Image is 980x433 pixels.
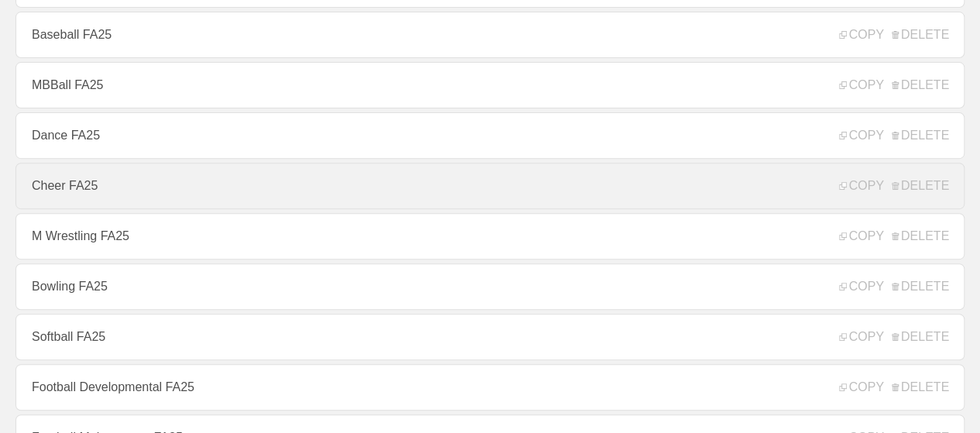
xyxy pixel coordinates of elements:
span: DELETE [892,129,949,143]
a: Football Developmental FA25 [15,364,965,411]
span: DELETE [892,28,949,42]
span: COPY [839,179,883,193]
iframe: Chat Widget [903,359,980,433]
a: M Wrestling FA25 [15,213,965,259]
a: Dance FA25 [15,112,965,159]
span: COPY [839,78,883,92]
a: Bowling FA25 [15,263,965,310]
span: DELETE [892,179,949,193]
span: COPY [839,380,883,394]
a: MBBall FA25 [15,62,965,108]
a: Softball FA25 [15,314,965,360]
span: DELETE [892,380,949,394]
span: COPY [839,280,883,294]
span: DELETE [892,280,949,294]
a: Baseball FA25 [15,12,965,58]
a: Cheer FA25 [15,163,965,209]
span: COPY [839,229,883,243]
span: DELETE [892,78,949,92]
span: DELETE [892,330,949,344]
span: DELETE [892,229,949,243]
span: COPY [839,129,883,143]
span: COPY [839,28,883,42]
span: COPY [839,330,883,344]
